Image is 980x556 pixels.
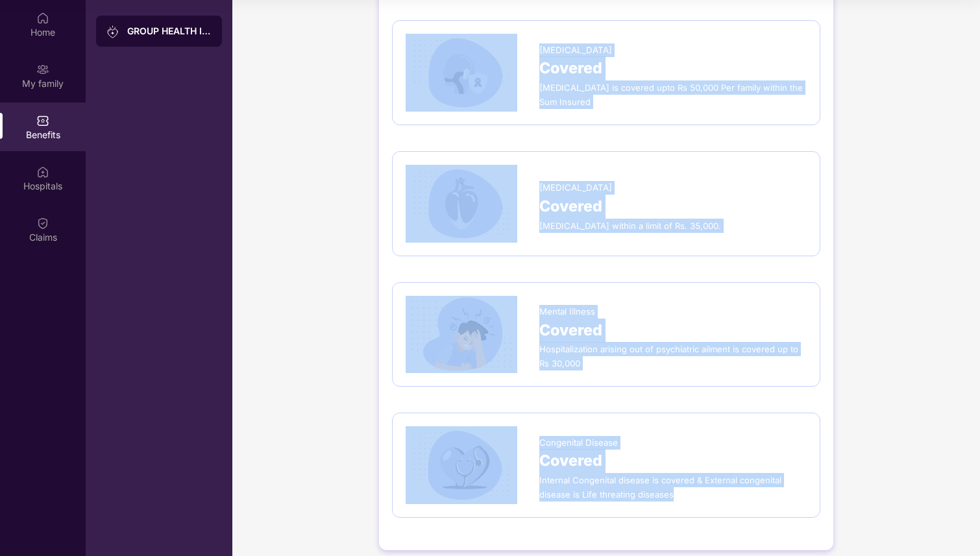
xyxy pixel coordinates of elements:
[539,56,602,80] span: Covered
[539,436,618,450] span: Congenital Disease
[539,181,612,195] span: [MEDICAL_DATA]
[36,165,49,178] img: svg+xml;base64,PHN2ZyBpZD0iSG9zcGl0YWxzIiB4bWxucz0iaHR0cDovL3d3dy53My5vcmcvMjAwMC9zdmciIHdpZHRoPS...
[36,63,49,76] img: svg+xml;base64,PHN2ZyB3aWR0aD0iMjAiIGhlaWdodD0iMjAiIHZpZXdCb3g9IjAgMCAyMCAyMCIgZmlsbD0ibm9uZSIgeG...
[127,25,212,38] div: GROUP HEALTH INSURANCE
[539,43,612,57] span: [MEDICAL_DATA]
[406,34,517,112] img: icon
[539,344,798,369] span: Hospitalization arising out of psychiatric ailment is covered up to Rs 30,000
[539,305,595,319] span: Mental Illness
[539,449,602,473] span: Covered
[406,426,517,504] img: icon
[36,217,49,230] img: svg+xml;base64,PHN2ZyBpZD0iQ2xhaW0iIHhtbG5zPSJodHRwOi8vd3d3LnczLm9yZy8yMDAwL3N2ZyIgd2lkdGg9IjIwIi...
[406,165,517,243] img: icon
[539,82,803,107] span: [MEDICAL_DATA] is covered upto Rs 50,000 Per family within the Sum Insured
[36,114,49,127] img: svg+xml;base64,PHN2ZyBpZD0iQmVuZWZpdHMiIHhtbG5zPSJodHRwOi8vd3d3LnczLm9yZy8yMDAwL3N2ZyIgd2lkdGg9Ij...
[36,12,49,25] img: svg+xml;base64,PHN2ZyBpZD0iSG9tZSIgeG1sbnM9Imh0dHA6Ly93d3cudzMub3JnLzIwMDAvc3ZnIiB3aWR0aD0iMjAiIG...
[539,221,721,231] span: [MEDICAL_DATA] within a limit of Rs. 35,000.
[539,195,602,219] span: Covered
[106,25,119,38] img: svg+xml;base64,PHN2ZyB3aWR0aD0iMjAiIGhlaWdodD0iMjAiIHZpZXdCb3g9IjAgMCAyMCAyMCIgZmlsbD0ibm9uZSIgeG...
[406,296,517,374] img: icon
[539,319,602,343] span: Covered
[539,475,781,500] span: Internal Congenital disease is covered & External congenital disease is Life threating diseases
